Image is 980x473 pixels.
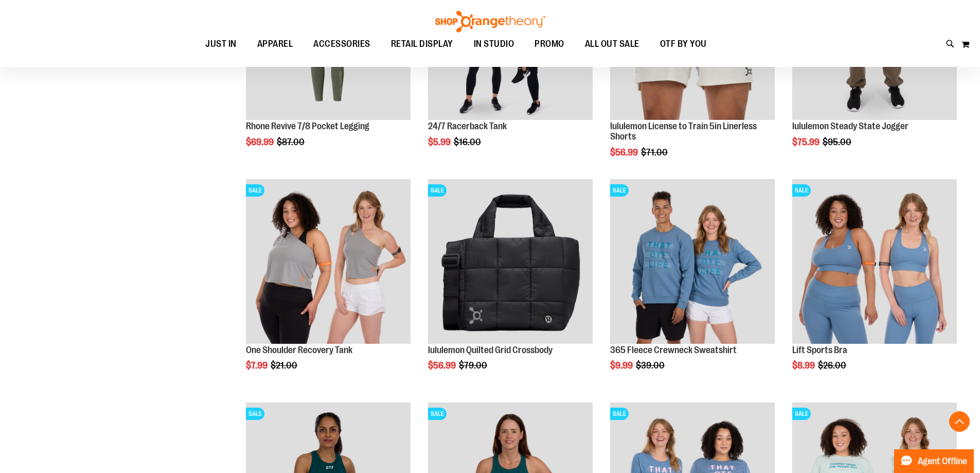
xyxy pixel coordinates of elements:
span: $16.00 [454,137,483,147]
span: $9.99 [610,360,634,371]
span: $26.00 [818,360,848,371]
span: PROMO [534,32,564,56]
div: product [605,174,780,397]
span: SALE [792,408,811,420]
span: $5.99 [428,137,452,147]
span: $21.00 [271,360,299,371]
img: lululemon Quilted Grid Crossbody [428,179,593,344]
span: $75.99 [792,137,821,147]
a: One Shoulder Recovery Tank [246,345,352,355]
span: SALE [246,408,264,420]
span: $71.00 [641,147,669,157]
span: $95.00 [823,137,853,147]
img: 365 Fleece Crewneck Sweatshirt [610,179,775,344]
span: $69.99 [246,137,275,147]
img: Main of 2024 Covention Lift Sports Bra [792,179,957,344]
span: Agent Offline [918,457,967,466]
span: SALE [610,408,629,420]
span: OTF BY YOU [660,32,707,56]
span: $7.99 [246,360,269,371]
a: lululemon Steady State Jogger [792,121,908,131]
a: 365 Fleece Crewneck Sweatshirt [610,345,737,355]
span: $8.99 [792,360,816,371]
span: $56.99 [610,147,639,157]
div: product [423,174,598,397]
img: Shop Orangetheory [434,11,547,32]
span: $39.00 [636,360,666,371]
span: IN STUDIO [474,32,514,56]
a: lululemon Quilted Grid CrossbodySALE [428,179,593,345]
span: $56.99 [428,360,457,371]
span: ACCESSORIES [313,32,370,56]
a: lululemon Quilted Grid Crossbody [428,345,553,355]
a: Main view of One Shoulder Recovery TankSALE [246,179,411,345]
span: $87.00 [277,137,306,147]
span: SALE [246,184,264,197]
span: JUST IN [205,32,237,56]
a: 24/7 Racerback Tank [428,121,507,131]
a: lululemon License to Train 5in Linerless Shorts [610,121,757,142]
span: APPAREL [257,32,293,56]
span: RETAIL DISPLAY [391,32,453,56]
img: Main view of One Shoulder Recovery Tank [246,179,411,344]
span: ALL OUT SALE [585,32,639,56]
a: Rhone Revive 7/8 Pocket Legging [246,121,369,131]
span: SALE [792,184,811,197]
span: SALE [428,184,447,197]
a: Lift Sports Bra [792,345,847,355]
span: SALE [428,408,447,420]
a: 365 Fleece Crewneck SweatshirtSALE [610,179,775,345]
span: $79.00 [459,360,489,371]
button: Agent Offline [894,449,974,473]
span: SALE [610,184,629,197]
div: product [787,174,962,397]
button: Back To Top [949,411,970,432]
div: product [241,174,416,397]
a: Main of 2024 Covention Lift Sports BraSALE [792,179,957,345]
